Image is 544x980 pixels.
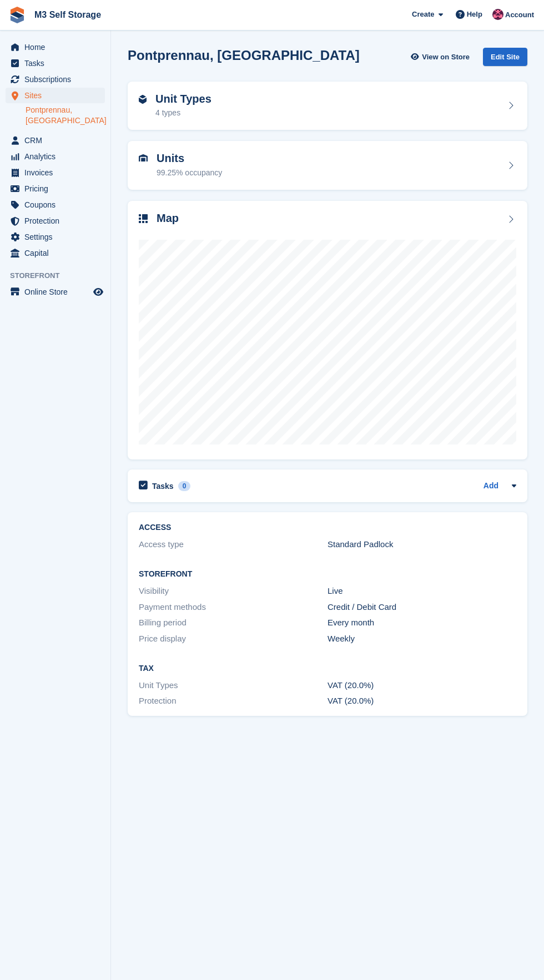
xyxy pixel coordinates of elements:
img: unit-type-icn-2b2737a686de81e16bb02015468b77c625bbabd49415b5ef34ead5e3b44a266d.svg [139,95,147,104]
a: M3 Self Storage [30,6,105,24]
a: menu [6,88,105,103]
div: Access type [139,538,328,551]
div: Credit / Debit Card [328,601,516,614]
div: Unit Types [139,679,328,692]
a: Preview store [92,285,105,299]
a: menu [6,165,105,180]
a: menu [6,181,105,196]
span: Online Store [24,284,91,300]
a: Map [128,201,527,460]
div: 0 [178,481,191,491]
span: Capital [24,245,91,261]
h2: Map [157,212,179,225]
div: Edit Site [483,48,527,66]
h2: Pontprennau, [GEOGRAPHIC_DATA] [128,48,360,63]
span: Storefront [10,270,110,281]
span: Coupons [24,197,91,213]
div: Price display [139,633,328,645]
span: View on Store [422,52,470,63]
div: Billing period [139,617,328,629]
div: Live [328,585,516,598]
div: Standard Padlock [328,538,516,551]
div: Every month [328,617,516,629]
a: menu [6,197,105,213]
div: VAT (20.0%) [328,695,516,708]
h2: Tax [139,664,516,673]
div: Visibility [139,585,328,598]
div: VAT (20.0%) [328,679,516,692]
div: 4 types [155,107,211,119]
a: menu [6,55,105,71]
h2: Unit Types [155,93,211,105]
a: Unit Types 4 types [128,82,527,130]
a: menu [6,229,105,245]
span: Subscriptions [24,72,91,87]
a: Edit Site [483,48,527,70]
h2: Tasks [152,481,174,491]
span: Help [467,9,482,20]
span: Settings [24,229,91,245]
span: Tasks [24,55,91,71]
div: Protection [139,695,328,708]
span: Create [412,9,434,20]
a: menu [6,133,105,148]
a: menu [6,213,105,229]
img: map-icn-33ee37083ee616e46c38cad1a60f524a97daa1e2b2c8c0bc3eb3415660979fc1.svg [139,214,148,223]
a: menu [6,72,105,87]
span: Invoices [24,165,91,180]
h2: ACCESS [139,523,516,532]
h2: Storefront [139,570,516,579]
a: menu [6,284,105,300]
div: 99.25% occupancy [157,167,222,179]
span: Protection [24,213,91,229]
h2: Units [157,152,222,165]
a: View on Store [409,48,474,66]
img: Nick Jones [492,9,503,20]
img: unit-icn-7be61d7bf1b0ce9d3e12c5938cc71ed9869f7b940bace4675aadf7bd6d80202e.svg [139,154,148,162]
span: Sites [24,88,91,103]
a: Units 99.25% occupancy [128,141,527,190]
a: menu [6,149,105,164]
span: Pricing [24,181,91,196]
span: Account [505,9,534,21]
a: Pontprennau, [GEOGRAPHIC_DATA] [26,105,105,126]
div: Weekly [328,633,516,645]
span: Analytics [24,149,91,164]
div: Payment methods [139,601,328,614]
span: Home [24,39,91,55]
a: Add [483,480,498,493]
img: stora-icon-8386f47178a22dfd0bd8f6a31ec36ba5ce8667c1dd55bd0f319d3a0aa187defe.svg [9,7,26,23]
span: CRM [24,133,91,148]
a: menu [6,245,105,261]
a: menu [6,39,105,55]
